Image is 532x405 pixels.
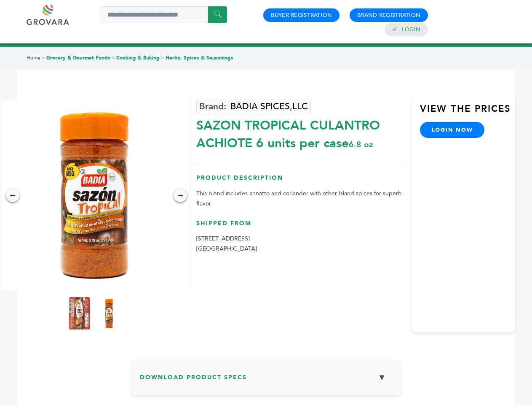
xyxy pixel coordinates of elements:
[140,368,393,393] h3: Download Product Specs
[27,54,40,61] a: Home
[116,54,160,61] a: Cooking & Baking
[420,122,485,138] a: login now
[161,54,164,61] span: >
[402,26,420,33] a: Login
[349,139,373,150] span: 6.8 oz
[69,297,90,330] img: SAZON TROPICAL ® /CULANTRO ACHIOTE 6 units per case 6.8 oz Product Label
[420,103,515,122] h3: View the Prices
[196,174,403,189] h3: Product Description
[166,54,233,61] a: Herbs, Spices & Seasonings
[6,189,19,202] div: ←
[196,189,403,209] p: This blend includes annatto and coriander with other Island spices for superb flavor.
[372,368,393,386] button: ▼
[46,54,110,61] a: Grocery & Gourmet Foods
[174,189,187,202] div: →
[196,113,403,152] div: SAZON TROPICAL CULANTRO ACHIOTE 6 units per case
[196,99,311,114] a: BADIA SPICES,LLC
[101,6,227,23] input: Search a product or brand...
[271,11,332,19] a: Buyer Registration
[196,219,403,234] h3: Shipped From
[357,11,420,19] a: Brand Registration
[42,54,45,61] span: >
[196,234,403,254] p: [STREET_ADDRESS] [GEOGRAPHIC_DATA]
[99,297,120,330] img: SAZON TROPICAL ® /CULANTRO ACHIOTE 6 units per case 6.8 oz
[112,54,115,61] span: >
